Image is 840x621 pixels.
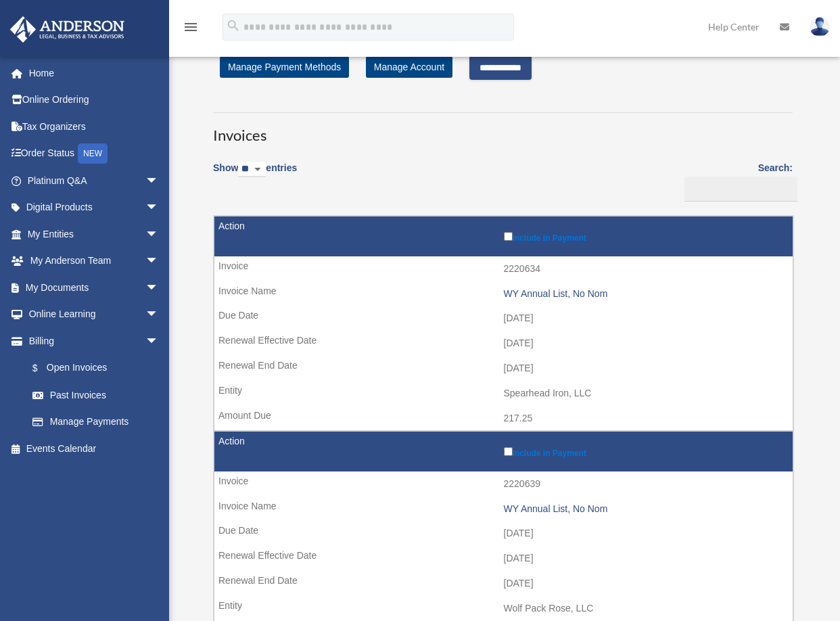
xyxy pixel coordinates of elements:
td: [DATE] [214,306,793,331]
span: arrow_drop_down [145,221,172,248]
a: $Open Invoices [19,354,166,382]
a: Order StatusNEW [9,140,179,168]
a: Billingarrow_drop_down [9,327,172,354]
a: Platinum Q&Aarrow_drop_down [9,167,179,194]
span: $ [40,360,47,377]
div: WY Annual List, No Nom [504,503,787,515]
a: Manage Payments [19,409,172,436]
label: Include in Payment [504,229,787,243]
a: Manage Account [366,56,452,78]
span: arrow_drop_down [145,248,172,275]
td: 2220634 [214,256,793,282]
a: Online Ordering [9,87,179,114]
a: Tax Organizers [9,113,179,140]
a: Past Invoices [19,382,172,409]
td: [DATE] [214,521,793,547]
input: Include in Payment [504,447,513,456]
a: My Documentsarrow_drop_down [9,274,179,301]
span: arrow_drop_down [145,167,172,195]
label: Include in Payment [504,444,787,458]
input: Include in Payment [504,232,513,241]
a: menu [183,24,199,35]
a: My Anderson Teamarrow_drop_down [9,248,179,275]
span: arrow_drop_down [145,194,172,222]
label: Search: [680,160,793,202]
img: Anderson Advisors Platinum Portal [6,16,129,43]
td: [DATE] [214,571,793,597]
td: [DATE] [214,331,793,356]
a: Manage Payment Methods [220,56,349,78]
a: Online Learningarrow_drop_down [9,301,179,328]
a: Home [9,60,179,87]
td: 2220639 [214,471,793,497]
select: Showentries [238,162,266,177]
input: Search: [684,177,797,202]
td: Spearhead Iron, LLC [214,381,793,407]
span: arrow_drop_down [145,327,172,355]
div: WY Annual List, No Nom [504,288,787,300]
i: search [226,18,241,33]
a: Events Calendar [9,435,179,462]
td: [DATE] [214,546,793,572]
span: arrow_drop_down [145,274,172,302]
a: My Entitiesarrow_drop_down [9,221,179,248]
td: [DATE] [214,356,793,382]
a: Digital Productsarrow_drop_down [9,194,179,221]
h3: Invoices [213,112,793,146]
span: arrow_drop_down [145,301,172,329]
i: menu [183,19,199,35]
img: User Pic [810,17,830,37]
td: 217.25 [214,406,793,432]
label: Show entries [213,160,297,191]
div: NEW [78,143,108,164]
